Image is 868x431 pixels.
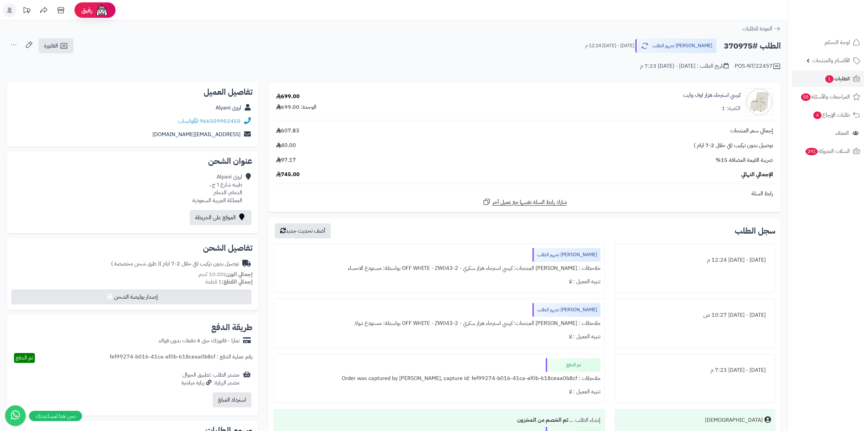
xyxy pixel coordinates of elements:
[805,148,818,155] span: 291
[158,337,240,345] div: تمارا - فاتورتك حتى 4 دفعات بدون فوائد
[735,227,775,235] h3: سجل الطلب
[111,260,239,268] div: توصيل بدون تركيب (في خلال 2-7 ايام )
[532,303,600,317] div: [PERSON_NAME] تجهيز الطلب
[152,130,241,139] a: [EMAIL_ADDRESS][DOMAIN_NAME]
[12,88,253,96] h2: تفاصيل العميل
[222,278,253,286] strong: إجمالي القطع:
[16,354,33,362] span: تم الدفع
[276,93,300,101] div: 699.00
[792,143,864,159] a: السلات المتروكة291
[216,104,241,112] a: اروى Alyani
[111,260,160,268] span: ( طرق شحن مخصصة )
[276,127,299,135] span: 607.83
[199,270,253,278] small: 10.00 كجم
[825,75,833,83] span: 1
[801,93,811,101] span: 55
[640,62,729,70] div: تاريخ الطلب : [DATE] - [DATE] 7:23 م
[276,103,316,111] div: الوحدة: 699.00
[742,25,772,33] span: العودة للطلبات
[110,353,253,363] div: رقم عملية الدفع : fef99274-b016-41ca-af0b-618ceaa0b8cf
[278,372,600,385] div: ملاحظات : Order was captured by [PERSON_NAME], capture id: fef99274-b016-41ca-af0b-618ceaa0b8cf
[11,289,252,304] button: إصدار بوليصة الشحن
[792,125,864,141] a: العملاء
[278,414,600,427] div: إنشاء الطلب ....
[619,253,771,267] div: [DATE] - [DATE] 12:24 م
[178,117,198,125] a: واتساب
[483,198,567,206] a: شارك رابط السلة نفسها مع عميل آخر
[44,42,58,50] span: الفاتورة
[18,3,35,19] a: تحديثات المنصة
[200,117,241,125] a: 966509902450
[276,171,300,179] span: 745.00
[81,6,92,14] span: رفيق
[800,92,850,102] span: المراجعات والأسئلة
[585,42,634,49] small: [DATE] - [DATE] 12:24 م
[546,358,600,372] div: تم الدفع
[812,56,850,65] span: الأقسام والمنتجات
[276,142,296,149] span: 40.00
[276,156,296,164] span: 97.17
[619,309,771,322] div: [DATE] - [DATE] 10:27 ص
[836,128,849,138] span: العملاء
[792,107,864,123] a: طلبات الإرجاع4
[205,278,253,286] small: 1 قطعة
[95,3,109,17] img: ai-face.png
[271,190,778,198] div: رابط السلة
[792,70,864,87] a: الطلبات1
[705,416,763,424] div: [DEMOGRAPHIC_DATA]
[742,25,781,33] a: العودة للطلبات
[792,34,864,51] a: لوحة التحكم
[278,330,600,343] div: تنبيه العميل : لا
[278,385,600,399] div: تنبيه العميل : لا
[694,142,773,149] span: توصيل بدون تركيب (في خلال 2-7 ايام )
[532,248,600,262] div: [PERSON_NAME] تجهيز الطلب
[278,262,600,275] div: ملاحظات : [PERSON_NAME] المنتجات: كرسي استرخاء هزاز سكري - OFF WHITE - ZW043-2 بواسطة: مستودع الا...
[492,198,567,206] span: شارك رابط السلة نفسها مع عميل آخر
[822,18,862,33] img: logo-2.png
[190,210,252,225] a: الموقع على الخريطة
[278,275,600,288] div: تنبيه العميل : لا
[39,38,73,53] a: الفاتورة
[730,127,773,135] span: إجمالي سعر المنتجات
[741,171,773,179] span: الإجمالي النهائي
[517,416,568,424] b: تم الخصم من المخزون
[813,112,822,119] span: 4
[275,223,331,238] button: أضف تحديث جديد
[722,105,741,113] div: الكمية: 1
[181,371,240,387] div: مصدر الطلب :تطبيق الجوال
[683,91,741,99] a: كرسي استرخاء هزاز اوف وايت
[735,62,781,70] div: POS-NT/22457
[716,156,773,164] span: ضريبة القيمة المضافة 15%
[792,89,864,105] a: المراجعات والأسئلة55
[805,146,850,156] span: السلات المتروكة
[813,110,850,120] span: طلبات الإرجاع
[746,88,773,116] img: 1737964704-110102050045-90x90.jpg
[12,157,253,165] h2: عنوان الشحن
[619,364,771,377] div: [DATE] - [DATE] 7:23 م
[213,392,252,407] button: استرداد المبلغ
[825,38,850,47] span: لوحة التحكم
[825,74,850,83] span: الطلبات
[181,379,240,387] div: مصدر الزيارة: زيارة مباشرة
[211,323,253,331] h2: طريقة الدفع
[724,39,781,53] h2: الطلب #370975
[192,173,242,204] div: اروى Alyani طيبه شارع ٦ ج ، الدمام، الدمام المملكة العربية السعودية
[12,244,253,252] h2: تفاصيل الشحن
[224,270,253,278] strong: إجمالي الوزن:
[278,317,600,330] div: ملاحظات : [PERSON_NAME] المنتجات: كرسي استرخاء هزاز سكري - OFF WHITE - ZW043-2 بواسطة: مستودع تبوك
[635,39,717,53] button: [PERSON_NAME] تجهيز الطلب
